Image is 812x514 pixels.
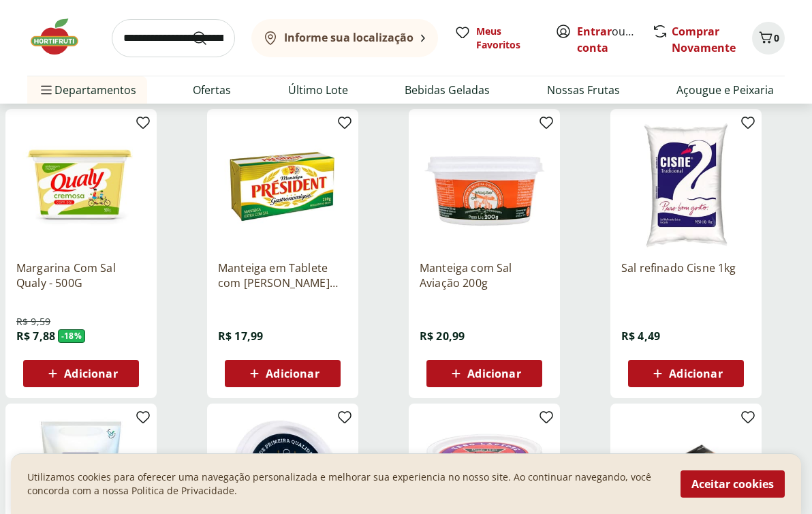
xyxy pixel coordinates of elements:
[225,360,341,387] button: Adicionar
[38,74,54,106] button: Menu
[681,470,785,498] button: Aceitar cookies
[251,19,438,57] button: Informe sua localização
[426,360,542,387] button: Adicionar
[27,16,95,57] img: Hortifruti
[752,22,785,55] button: Carrinho
[577,23,638,56] span: ou
[16,260,146,290] a: Margarina Com Sal Qualy - 500G
[621,120,751,250] img: Sal refinado Cisne 1kg
[218,260,347,290] a: Manteiga em Tablete com [PERSON_NAME] Président 200g
[112,19,235,57] input: search
[420,120,549,250] img: Manteiga com Sal Aviação 200g
[467,368,520,379] span: Adicionar
[420,329,465,344] span: R$ 20,99
[577,24,652,55] a: Criar conta
[58,329,85,343] span: - 18 %
[547,82,620,98] a: Nossas Frutas
[405,82,490,98] a: Bebidas Geladas
[621,329,660,344] span: R$ 4,49
[454,25,539,52] a: Meus Favoritos
[672,24,736,55] a: Comprar Novamente
[38,74,136,106] span: Departamentos
[284,30,413,45] b: Informe sua localização
[266,368,319,379] span: Adicionar
[621,260,751,290] a: Sal refinado Cisne 1kg
[420,260,549,290] a: Manteiga com Sal Aviação 200g
[476,25,539,52] span: Meus Favoritos
[64,368,117,379] span: Adicionar
[27,470,664,498] p: Utilizamos cookies para oferecer uma navegação personalizada e melhorar sua experiencia no nosso ...
[193,82,231,98] a: Ofertas
[669,368,722,379] span: Adicionar
[218,329,263,344] span: R$ 17,99
[191,30,224,46] button: Submit Search
[16,120,146,250] img: Margarina Com Sal Qualy - 500G
[577,24,612,39] a: Entrar
[774,31,779,44] span: 0
[16,315,50,329] span: R$ 9,59
[288,82,348,98] a: Último Lote
[23,360,139,387] button: Adicionar
[16,329,55,344] span: R$ 7,88
[218,120,347,250] img: Manteiga em Tablete com Sal Président 200g
[628,360,744,387] button: Adicionar
[676,82,774,98] a: Açougue e Peixaria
